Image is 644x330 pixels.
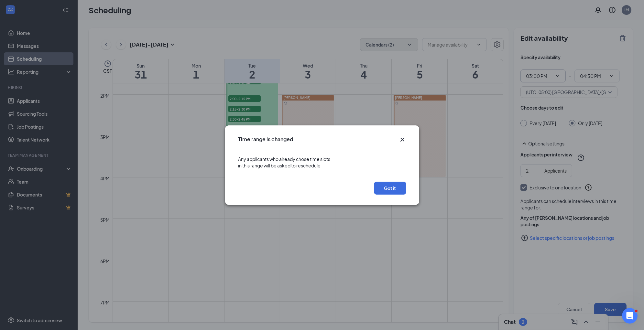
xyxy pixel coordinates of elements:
h3: Time range is changed [238,136,293,143]
div: Any applicants who already chose time slots in this range will be asked to reschedule [238,149,406,175]
svg: Cross [398,136,406,144]
button: Close [398,136,406,144]
iframe: Intercom live chat [622,308,638,324]
button: Got it [374,182,406,195]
